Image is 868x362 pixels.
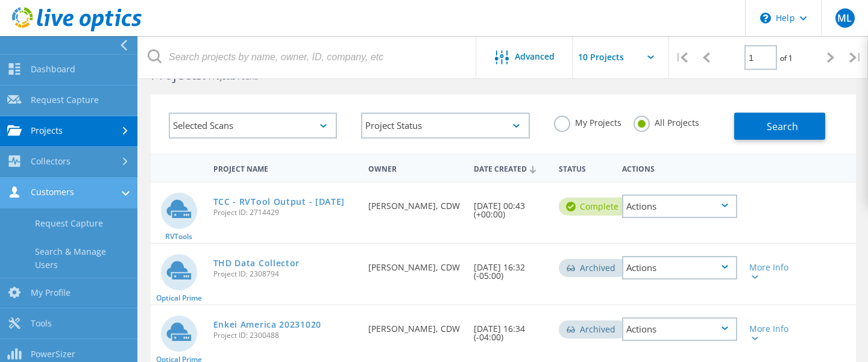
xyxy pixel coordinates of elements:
label: All Projects [634,116,699,127]
span: ML [837,13,852,23]
div: Archived [559,320,627,339]
div: Project Name [207,157,362,179]
div: Project Status [361,113,529,139]
div: [DATE] 00:43 (+00:00) [468,183,552,231]
a: Enkei America 20231020 [213,320,321,329]
span: Optical Prime [156,295,202,302]
button: Search [734,113,825,140]
div: Complete [559,198,631,216]
span: Project ID: 2714429 [213,209,356,216]
div: | [669,36,694,79]
input: Search projects by name, owner, ID, company, etc [139,36,477,78]
div: Actions [622,256,737,279]
a: THD Data Collector [213,259,300,267]
div: Selected Scans [169,113,337,139]
span: Search [767,120,798,133]
div: [PERSON_NAME], CDW [362,244,468,284]
div: Status [553,157,616,179]
div: Actions [616,157,743,179]
div: [PERSON_NAME], CDW [362,305,468,345]
a: Live Optics Dashboard [12,25,142,34]
div: [DATE] 16:32 (-05:00) [468,244,552,292]
div: More Info [749,263,794,280]
label: My Projects [554,116,621,127]
div: | [843,36,868,79]
span: RVTools [165,233,192,240]
div: Owner [362,157,468,179]
svg: \n [760,13,771,23]
a: TCC - RVTool Output - [DATE] [213,198,345,206]
span: Advanced [515,52,555,61]
span: Project ID: 2308794 [213,270,356,278]
div: Date Created [468,157,552,179]
span: of 1 [780,53,793,63]
div: [DATE] 16:34 (-04:00) [468,305,552,354]
div: Actions [622,317,737,341]
div: Archived [559,259,627,277]
div: More Info [749,325,794,342]
span: Project ID: 2300488 [213,332,356,339]
div: Actions [622,195,737,218]
div: [PERSON_NAME], CDW [362,183,468,222]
